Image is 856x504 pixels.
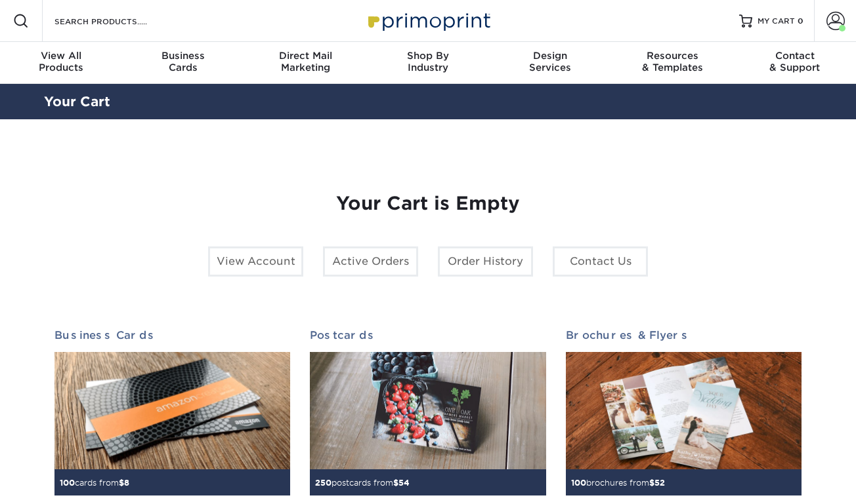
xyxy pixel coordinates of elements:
a: Shop ByIndustry [367,42,489,84]
span: Design [489,50,611,62]
h2: Postcards [310,329,546,341]
a: Direct MailMarketing [245,42,367,84]
span: Contact [734,50,856,62]
input: SEARCH PRODUCTS..... [53,13,181,29]
span: 100 [60,478,75,488]
a: Contact& Support [734,42,856,84]
img: Business Cards [54,352,290,470]
span: 100 [571,478,586,488]
div: Marketing [245,50,367,73]
span: 8 [124,478,129,488]
h2: Business Cards [54,329,290,341]
a: DesignServices [489,42,611,84]
div: & Support [734,50,856,73]
a: Resources& Templates [611,42,733,84]
span: $ [119,478,124,488]
h2: Brochures & Flyers [566,329,802,341]
img: Primoprint [362,7,494,35]
span: 52 [654,478,665,488]
div: Cards [122,50,244,73]
div: & Templates [611,50,733,73]
a: Your Cart [44,94,110,109]
div: Industry [367,50,489,73]
small: brochures from [571,478,665,488]
span: 54 [398,478,410,488]
h1: Your Cart is Empty [54,193,802,215]
div: Services [489,50,611,73]
a: View Account [208,246,303,277]
span: Direct Mail [245,50,367,62]
a: Active Orders [323,246,418,277]
span: Business [122,50,244,62]
span: 0 [798,16,803,26]
span: $ [649,478,654,488]
img: Brochures & Flyers [566,352,802,470]
span: MY CART [758,16,795,27]
a: Order History [438,246,533,277]
small: postcards from [315,478,410,488]
a: BusinessCards [122,42,244,84]
span: Shop By [367,50,489,62]
span: 250 [315,478,332,488]
img: Postcards [310,352,546,470]
small: cards from [60,478,129,488]
a: Contact Us [553,246,648,277]
span: $ [393,478,398,488]
span: Resources [611,50,733,62]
